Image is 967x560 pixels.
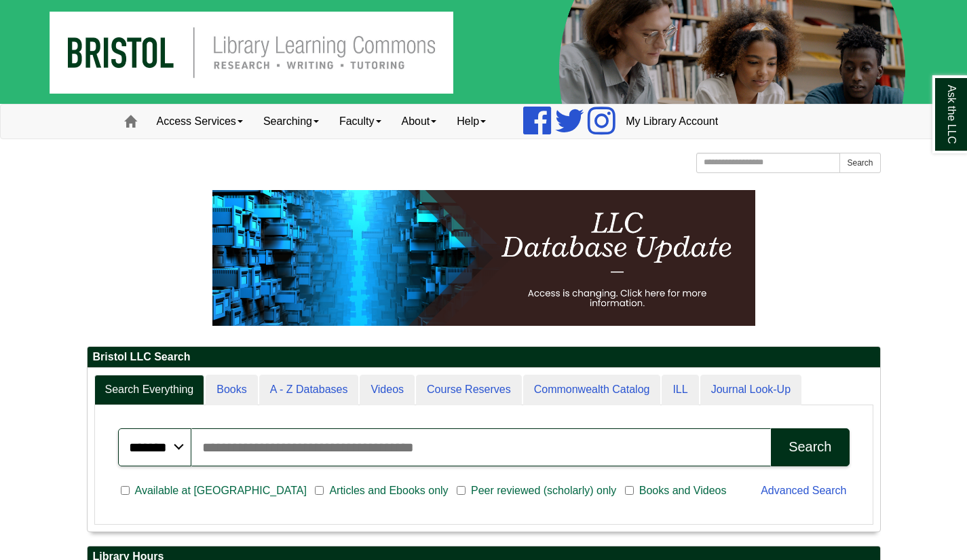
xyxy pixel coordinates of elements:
a: Search Everything [94,375,205,405]
input: Books and Videos [625,485,634,497]
a: Videos [360,375,415,405]
a: Access Services [147,105,253,138]
button: Search [839,153,880,173]
span: Available at [GEOGRAPHIC_DATA] [130,483,312,499]
span: Articles and Ebooks only [324,483,453,499]
a: Help [447,105,496,138]
input: Available at [GEOGRAPHIC_DATA] [121,485,130,497]
img: HTML tutorial [212,190,755,326]
a: Commonwealth Catalog [523,375,661,405]
a: Journal Look-Up [700,375,801,405]
div: Search [789,439,831,455]
span: Books and Videos [634,483,732,499]
input: Articles and Ebooks only [315,485,324,497]
span: Peer reviewed (scholarly) only [466,483,622,499]
a: My Library Account [615,105,728,138]
h2: Bristol LLC Search [88,347,880,368]
a: ILL [662,375,698,405]
button: Search [771,428,849,466]
a: Advanced Search [761,485,846,496]
a: About [392,105,447,138]
a: Searching [253,105,329,138]
a: Books [206,375,257,405]
a: Faculty [329,105,392,138]
a: A - Z Databases [259,375,359,405]
a: Course Reserves [416,375,522,405]
input: Peer reviewed (scholarly) only [457,485,466,497]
